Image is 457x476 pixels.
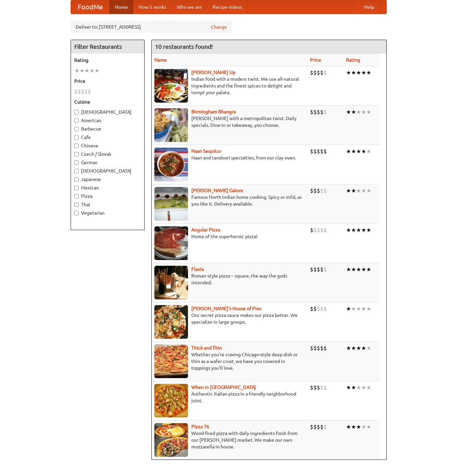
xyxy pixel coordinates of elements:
[317,148,320,155] li: $
[310,344,313,352] li: $
[154,76,305,96] p: Indian food with a modern twist. We use all-natural ingredients and the finest spices to delight ...
[351,108,356,116] li: ★
[310,266,313,273] li: $
[346,423,351,431] li: ★
[351,384,356,391] li: ★
[74,169,79,173] input: [DEMOGRAPHIC_DATA]
[154,391,305,404] p: Authentic Italian pizza in a friendly neighborhood joint.
[310,69,313,76] li: $
[310,108,313,116] li: $
[317,305,320,313] li: $
[154,305,188,339] img: luigis.jpg
[74,210,141,216] label: Vegetarian
[310,423,313,431] li: $
[154,233,305,240] p: Home of the superheroic pizza!
[366,423,371,431] li: ★
[207,0,247,14] a: Recipe videos
[320,384,323,391] li: $
[191,345,222,351] a: Thick and Thin
[94,67,100,74] li: ★
[74,176,141,183] label: Japanese
[211,24,227,30] a: Change
[346,305,351,313] li: ★
[74,177,79,182] input: Japanese
[191,70,235,75] b: [PERSON_NAME] Up
[317,384,320,391] li: $
[317,423,320,431] li: $
[361,187,366,194] li: ★
[310,226,313,234] li: $
[323,148,327,155] li: $
[154,187,188,221] img: currygalore.jpg
[356,69,361,76] li: ★
[84,67,89,74] li: ★
[313,266,317,273] li: $
[74,151,141,157] label: Czech / Slovak
[356,187,361,194] li: ★
[366,344,371,352] li: ★
[74,118,79,123] input: American
[154,351,305,371] p: Whether you're craving Chicago-style deep dish or thin as a wafer crust, we have you covered in t...
[191,188,243,193] a: [PERSON_NAME] Galore
[74,78,141,84] h5: Price
[191,385,256,390] a: When in [GEOGRAPHIC_DATA]
[154,226,188,260] img: angular.jpg
[71,0,110,14] a: FoodMe
[323,69,327,76] li: $
[317,344,320,352] li: $
[356,108,361,116] li: ★
[366,226,371,234] li: ★
[346,57,360,63] a: Rating
[356,226,361,234] li: ★
[320,266,323,273] li: $
[356,148,361,155] li: ★
[346,108,351,116] li: ★
[351,423,356,431] li: ★
[81,88,84,95] li: $
[361,384,366,391] li: ★
[323,108,327,116] li: $
[346,226,351,234] li: ★
[313,187,317,194] li: $
[356,423,361,431] li: ★
[323,384,327,391] li: $
[317,69,320,76] li: $
[366,187,371,194] li: ★
[366,148,371,155] li: ★
[88,88,91,95] li: $
[74,135,79,140] input: Cafe
[313,305,317,313] li: $
[191,306,261,311] a: [PERSON_NAME]'s House of Pies
[71,21,232,33] div: Deliver to: [STREET_ADDRESS]
[361,226,366,234] li: ★
[154,423,188,457] img: pizza76.jpg
[172,0,207,14] a: Who we are
[89,67,94,74] li: ★
[74,211,79,215] input: Vegetarian
[71,40,144,53] h4: Filter Restaurants
[154,430,305,450] p: Wood-fired pizza with daily ingredients fresh from our [PERSON_NAME] market. We make our own mozz...
[346,148,351,155] li: ★
[323,187,327,194] li: $
[346,69,351,76] li: ★
[359,0,380,14] a: Help
[74,168,141,174] label: [DEMOGRAPHIC_DATA]
[191,227,220,232] a: Angular Pizza
[155,43,213,50] ng-pluralize: 10 restaurants found!
[313,108,317,116] li: $
[323,226,327,234] li: $
[74,152,79,156] input: Czech / Slovak
[74,201,141,208] label: Thai
[366,384,371,391] li: ★
[366,108,371,116] li: ★
[361,266,366,273] li: ★
[78,88,81,95] li: $
[191,109,236,114] a: Birmingham Bhangra
[74,109,141,115] label: [DEMOGRAPHIC_DATA]
[74,125,141,132] label: Barbecue
[320,226,323,234] li: $
[320,69,323,76] li: $
[154,115,305,129] p: [PERSON_NAME] with a metropolitan twist. Daily specials. Dine-in or takeaway, you choose.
